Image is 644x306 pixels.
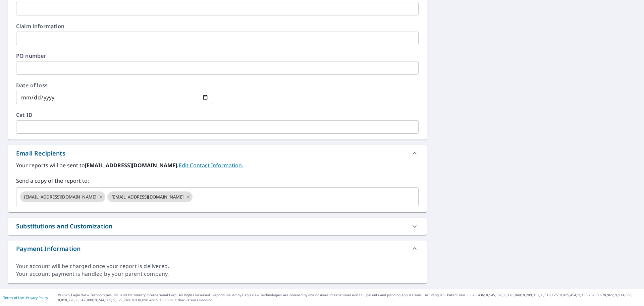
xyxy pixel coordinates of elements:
[16,177,419,185] label: Send a copy of the report to:
[16,112,419,118] label: Cat ID
[16,244,80,253] div: Payment Information
[16,161,419,169] label: Your reports will be sent to
[58,293,641,303] p: © 2025 Eagle View Technologies, Inc. and Pictometry International Corp. All Rights Reserved. Repo...
[85,162,179,169] b: [EMAIL_ADDRESS][DOMAIN_NAME].
[8,218,427,235] div: Substitutions and Customization
[8,145,427,161] div: Email Recipients
[16,222,112,231] div: Substitutions and Customization
[20,194,100,200] span: [EMAIL_ADDRESS][DOMAIN_NAME]
[16,270,419,278] div: Your account payment is handled by your parent company.
[179,162,243,169] a: EditContactInfo
[3,295,24,300] a: Terms of Use
[8,241,427,257] div: Payment Information
[16,83,213,88] label: Date of loss
[20,191,105,202] div: [EMAIL_ADDRESS][DOMAIN_NAME]
[107,191,193,202] div: [EMAIL_ADDRESS][DOMAIN_NAME]
[26,295,48,300] a: Privacy Policy
[16,149,65,158] div: Email Recipients
[16,262,419,270] div: Your account will be charged once your report is delivered.
[16,53,419,58] label: PO number
[107,194,187,200] span: [EMAIL_ADDRESS][DOMAIN_NAME]
[16,24,419,29] label: Claim information
[3,296,48,300] p: |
